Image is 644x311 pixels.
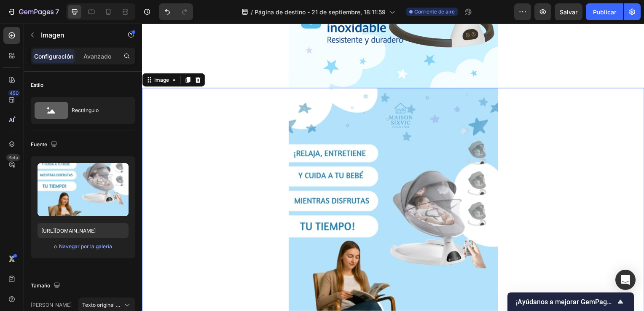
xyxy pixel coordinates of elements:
[251,8,253,16] span: /
[159,3,193,20] div: Deshacer/Rehacer
[142,24,644,311] iframe: Design area
[41,30,113,40] p: Image
[59,242,113,251] button: Navegar por la galería
[38,223,129,238] input: https://example.com/image.jpg
[54,241,57,252] span: o
[38,163,129,216] img: vista previa de la imagen
[516,297,625,307] button: Mostrar encuesta - ¡Ayúdanos a mejorar las GemPages!
[59,243,112,250] font: Navegar por la galería
[555,3,582,20] button: Salvar
[31,81,43,89] font: Estilo
[255,8,386,16] span: Página de destino - 21 de septiembre, 18:11:59
[6,154,20,161] div: Beta
[11,53,29,61] div: Image
[55,7,59,17] p: 7
[3,3,63,20] button: 7
[414,8,455,16] span: Corriente de aire
[82,301,121,309] span: Texto original en
[31,141,47,148] font: Fuente
[31,301,72,309] label: [PERSON_NAME]
[72,101,123,120] div: Rectángulo
[83,52,111,61] p: Avanzado
[560,8,577,16] span: Salvar
[31,282,50,290] font: Tamaño
[586,3,623,20] button: Publicar
[593,8,616,16] font: Publicar
[615,270,636,290] div: Abra Intercom Messenger
[516,298,615,306] span: ¡Ayúdanos a mejorar GemPages!
[8,90,20,97] div: 450
[34,52,73,61] p: Configuración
